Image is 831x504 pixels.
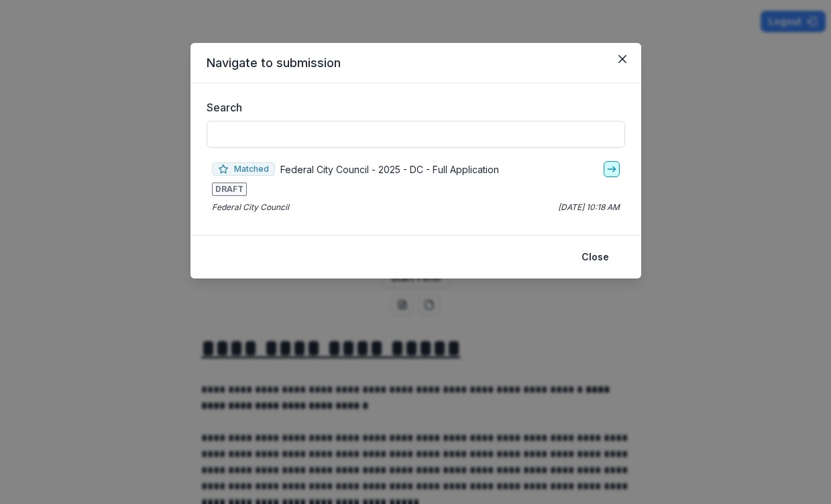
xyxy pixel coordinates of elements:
span: DRAFT [212,183,247,196]
button: Close [612,48,633,70]
button: Close [573,246,617,268]
p: [DATE] 10:18 AM [558,201,620,213]
p: Federal City Council [212,201,289,213]
a: go-to [604,161,620,177]
header: Navigate to submission [190,43,641,83]
span: Matched [212,162,275,176]
p: Federal City Council - 2025 - DC - Full Application [280,162,499,177]
label: Search [207,99,617,115]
